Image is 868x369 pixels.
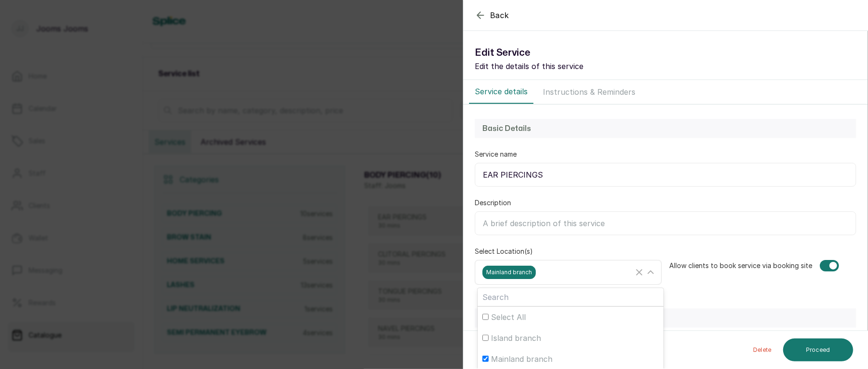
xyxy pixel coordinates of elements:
[783,339,853,361] button: Proceed
[491,332,541,344] span: Island branch
[482,123,848,134] h2: Basic Details
[490,10,509,21] span: Back
[478,288,664,306] input: Search
[482,312,848,324] h2: Category & Pricing
[482,335,489,341] input: Island branch
[633,267,645,278] button: Clear Selected
[475,150,517,159] label: Service name
[475,163,856,187] input: E.g Manicure
[745,339,779,361] button: Delete
[482,266,536,279] span: Mainland branch
[482,314,489,320] input: Select All
[491,311,526,323] span: Select All
[491,353,552,365] span: Mainland branch
[475,10,509,21] button: Back
[482,356,489,362] input: Mainland branch
[475,247,533,256] label: Select Location(s)
[475,211,856,235] input: A brief description of this service
[669,261,812,270] label: Allow clients to book service via booking site
[475,198,511,208] label: Description
[537,80,641,104] button: Instructions & Reminders
[469,80,533,104] button: Service details
[475,45,856,60] h1: Edit Service
[475,60,856,72] p: Edit the details of this service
